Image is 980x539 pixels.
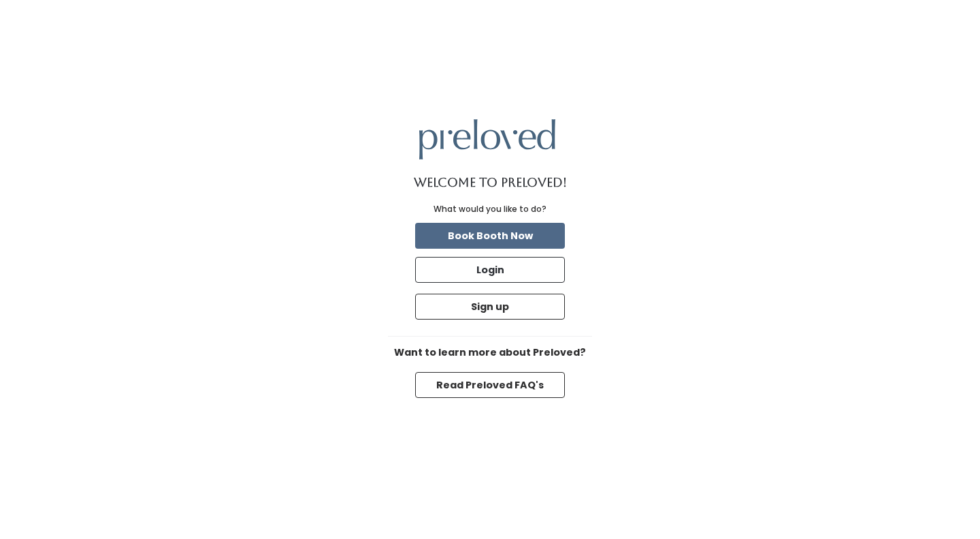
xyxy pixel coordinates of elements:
[415,372,565,398] button: Read Preloved FAQ's
[412,291,568,322] a: Sign up
[415,294,565,320] button: Sign up
[415,223,565,249] button: Book Booth Now
[434,203,546,215] div: What would you like to do?
[414,176,567,189] h1: Welcome to Preloved!
[412,254,568,286] a: Login
[419,119,555,159] img: preloved logo
[388,348,592,358] h6: Want to learn more about Preloved?
[415,257,565,283] button: Login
